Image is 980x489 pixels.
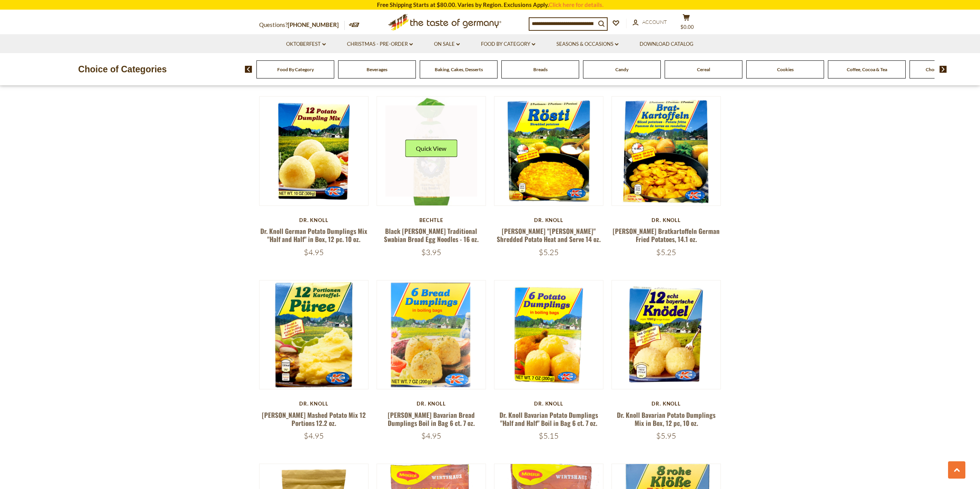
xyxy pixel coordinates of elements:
[421,247,441,257] span: $3.95
[260,226,367,244] a: Dr. Knoll German Potato Dumplings Mix "Half and Half" in Box, 12 pc. 10 oz.
[288,21,339,28] a: [PHONE_NUMBER]
[260,280,369,389] img: Dr. Knoll Mashed Potato Mix 12 Portions 12.2 oz.
[377,280,486,389] img: Dr. Knoll Bavarian Bread Dumplings Boil in Bag 6 ct. 7 oz.
[549,1,603,8] a: Click here for details.
[494,97,603,205] img: Dr. Knoll "Roesti" Shredded Potato Heat and Serve 14 oz.
[640,40,694,48] a: Download Catalog
[656,247,676,257] span: $5.25
[539,431,559,441] span: $5.15
[612,97,721,205] img: Dr. Knoll Bratkartoffeln German Fried Potatoes, 14.1 oz.
[613,226,720,244] a: [PERSON_NAME] Bratkartoffeln German Fried Potatoes, 14.1 oz.
[539,247,559,257] span: $5.25
[656,431,676,441] span: $5.95
[277,67,314,72] a: Food By Category
[533,67,548,72] a: Breads
[384,226,479,244] a: Black [PERSON_NAME] Traditional Swabian Broad Egg Noodles - 16 oz.
[377,217,486,223] div: Bechtle
[259,20,345,30] p: Questions?
[611,401,721,407] div: Dr. Knoll
[347,40,413,48] a: Christmas - PRE-ORDER
[388,410,475,428] a: [PERSON_NAME] Bavarian Bread Dumplings Boil in Bag 6 ct. 7 oz.
[611,217,721,223] div: Dr. Knoll
[259,217,369,223] div: Dr. Knoll
[940,66,947,73] img: next arrow
[367,67,387,72] a: Beverages
[642,19,667,25] span: Account
[633,18,667,27] a: Account
[612,280,721,389] img: Dr. Knoll Bavarian Potato Dumplings Mix in Box, 12 pc, 10 oz.
[556,40,618,48] a: Seasons & Occasions
[421,431,441,441] span: $4.95
[260,97,369,205] img: Dr. Knoll German Potato Dumplings Mix "Half and Half" in Box, 12 pc. 10 oz.
[847,67,887,72] a: Coffee, Cocoa & Tea
[304,247,324,257] span: $4.95
[262,410,366,428] a: [PERSON_NAME] Mashed Potato Mix 12 Portions 12.2 oz.
[304,431,324,441] span: $4.95
[481,40,535,48] a: Food By Category
[286,40,326,48] a: Oktoberfest
[675,14,698,33] button: $0.00
[499,410,598,428] a: Dr. Knoll Bavarian Potato Dumplings "Half and Half" Boil in Bag 6 ct. 7 oz.
[615,67,628,72] a: Candy
[494,217,604,223] div: Dr. Knoll
[405,140,457,157] button: Quick View
[680,24,694,30] span: $0.00
[494,401,604,407] div: Dr. Knoll
[497,226,601,244] a: [PERSON_NAME] "[PERSON_NAME]" Shredded Potato Heat and Serve 14 oz.
[777,67,794,72] a: Cookies
[259,401,369,407] div: Dr. Knoll
[245,66,252,73] img: previous arrow
[926,67,972,72] a: Chocolate & Marzipan
[435,67,483,72] a: Baking, Cakes, Desserts
[377,97,486,205] img: Black Forest Girl Traditional Swabian Broad Egg Noodles - 16 oz.
[697,67,710,72] a: Cereal
[617,410,715,428] a: Dr. Knoll Bavarian Potato Dumplings Mix in Box, 12 pc, 10 oz.
[494,280,603,389] img: Dr. Knoll Bavarian Potato Dumplings "Half and Half" Boil in Bag 6 ct. 7 oz.
[377,401,486,407] div: Dr. Knoll
[434,40,460,48] a: On Sale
